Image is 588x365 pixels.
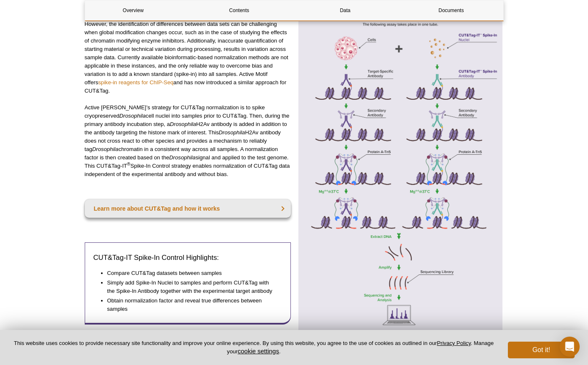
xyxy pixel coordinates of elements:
[170,121,196,127] em: Drosophila
[107,297,274,313] li: Obtain normalization factor and reveal true differences between samples
[107,269,274,277] li: Compare CUT&Tag datasets between samples
[508,342,575,358] button: Got it!
[560,337,580,357] div: Open Intercom Messenger
[297,0,394,20] a: Data
[169,154,196,161] em: Drosophila
[437,340,471,346] a: Privacy Policy
[403,0,500,20] a: Documents
[237,347,279,355] button: cookie settings
[85,103,291,179] p: Active [PERSON_NAME]’s strategy for CUT&Tag normalization is to spike cryopreserved cell nuclei i...
[85,0,182,20] a: Overview
[98,79,173,86] a: spike-in reagents for ChIP-Seq
[85,3,291,95] p: has emerged as a powerful method for profiling the localization of histone modifications of inter...
[92,146,119,152] em: Drosophila
[13,340,494,355] p: This website uses cookies to provide necessary site functionality and improve your online experie...
[93,253,283,263] h3: CUT&Tag-IT Spike-In Control Highlights:
[219,129,245,136] em: Drosophila
[119,113,146,119] em: Drosophila
[107,279,274,295] li: Simply add Spike-In Nuclei to samples and perform CUT&Tag with the Spike-In Antibody together wit...
[85,199,291,218] a: Learn more about CUT&Tag and how it works
[191,0,288,20] a: Contents
[127,161,130,166] sup: ®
